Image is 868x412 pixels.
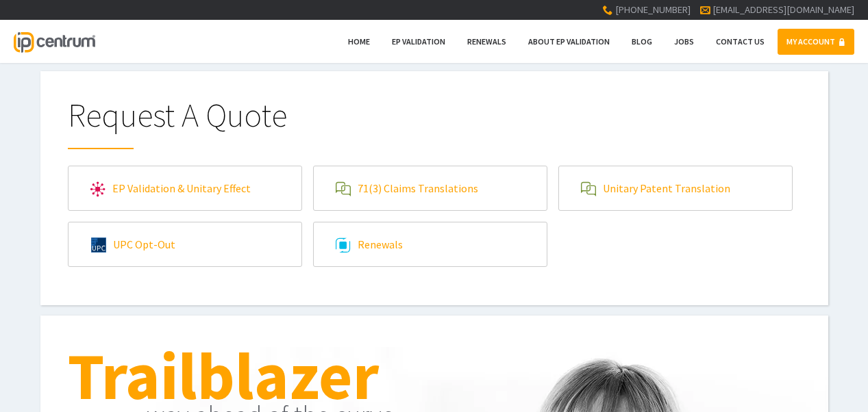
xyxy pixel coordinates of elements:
[14,20,95,63] a: IP Centrum
[339,29,379,55] a: Home
[716,36,765,47] span: Contact Us
[348,36,370,47] span: Home
[383,29,454,55] a: EP Validation
[91,237,106,253] img: upc.svg
[392,36,445,47] span: EP Validation
[69,166,301,210] a: EP Validation & Unitary Effect
[778,29,854,55] a: MY ACCOUNT
[559,166,792,210] a: Unitary Patent Translation
[467,36,506,47] span: Renewals
[314,222,547,266] a: Renewals
[623,29,661,55] a: Blog
[519,29,619,55] a: About EP Validation
[712,3,854,16] a: [EMAIL_ADDRESS][DOMAIN_NAME]
[68,99,801,149] h1: Request A Quote
[707,29,773,55] a: Contact Us
[314,166,547,210] a: 71(3) Claims Translations
[528,36,610,47] span: About EP Validation
[674,36,694,47] span: Jobs
[69,222,301,266] a: UPC Opt-Out
[665,29,703,55] a: Jobs
[632,36,652,47] span: Blog
[615,3,691,16] span: [PHONE_NUMBER]
[458,29,515,55] a: Renewals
